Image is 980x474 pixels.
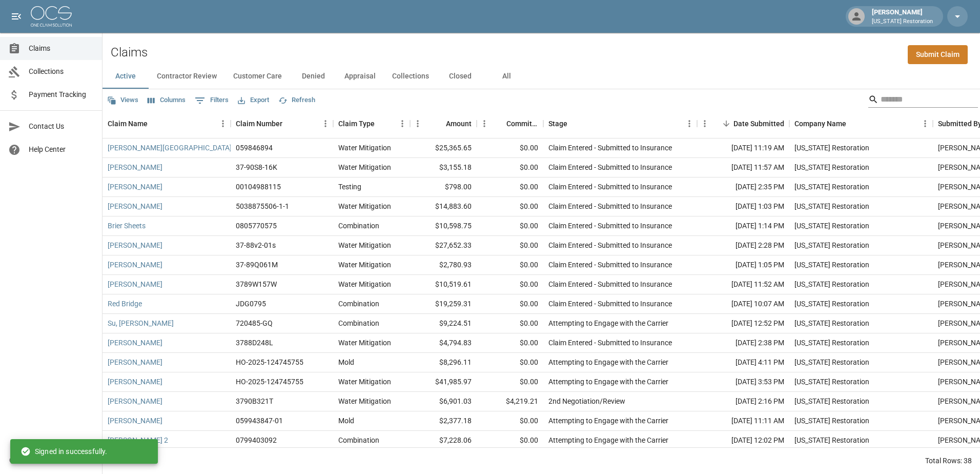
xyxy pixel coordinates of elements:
[215,116,231,131] button: Menu
[548,221,672,231] div: Claim Entered - Submitted to Insurance
[21,442,107,461] div: Signed in successfully.
[697,139,789,158] div: [DATE] 11:19 AM
[338,143,391,153] div: Water Mitigation
[548,357,668,367] div: Attempting to Engage with the Carrier
[548,240,672,250] div: Claim Entered - Submitted to Insurance
[917,116,933,131] button: Menu
[276,92,318,108] button: Refresh
[236,357,303,367] div: HO-2025-124745755
[410,158,477,177] div: $3,155.18
[318,116,333,131] button: Menu
[108,109,148,138] div: Claim Name
[108,377,162,387] a: [PERSON_NAME]
[338,162,391,172] div: Water Mitigation
[108,279,162,289] a: [PERSON_NAME]
[697,158,789,177] div: [DATE] 11:57 AM
[105,92,141,108] button: Views
[446,109,472,138] div: Amount
[149,64,225,89] button: Contractor Review
[477,197,543,216] div: $0.00
[29,66,94,77] span: Collections
[338,435,379,445] div: Combination
[236,240,276,250] div: 37-88v2-01s
[410,431,477,450] div: $7,228.06
[794,182,869,192] div: Oregon Restoration
[236,182,281,192] div: 00104988115
[410,116,425,131] button: Menu
[236,221,277,231] div: 0805770575
[410,392,477,411] div: $6,901.03
[9,455,93,465] div: © 2025 One Claim Solution
[148,116,162,131] button: Sort
[697,116,712,131] button: Menu
[794,143,869,153] div: Oregon Restoration
[794,396,869,406] div: Oregon Restoration
[108,435,168,445] a: [PERSON_NAME] 2
[236,260,278,270] div: 37-89Q061M
[437,64,483,89] button: Closed
[697,411,789,431] div: [DATE] 11:11 AM
[338,260,391,270] div: Water Mitigation
[697,392,789,411] div: [DATE] 2:16 PM
[697,177,789,197] div: [DATE] 2:35 PM
[477,255,543,275] div: $0.00
[410,216,477,236] div: $10,598.75
[477,236,543,255] div: $0.00
[236,143,273,153] div: 059846894
[477,109,543,138] div: Committed Amount
[108,416,162,426] a: [PERSON_NAME]
[548,299,672,309] div: Claim Entered - Submitted to Insurance
[192,92,231,109] button: Show filters
[108,182,162,192] a: [PERSON_NAME]
[872,17,933,26] p: [US_STATE] Restoration
[29,89,94,100] span: Payment Tracking
[103,64,149,89] button: Active
[925,456,972,466] div: Total Rows: 38
[506,109,538,138] div: Committed Amount
[548,318,668,328] div: Attempting to Engage with the Carrier
[333,109,410,138] div: Claim Type
[794,318,869,328] div: Oregon Restoration
[697,333,789,353] div: [DATE] 2:38 PM
[477,392,543,411] div: $4,219.21
[697,431,789,450] div: [DATE] 12:02 PM
[794,221,869,231] div: Oregon Restoration
[548,143,672,153] div: Claim Entered - Submitted to Insurance
[236,318,273,328] div: 720485-GQ
[548,377,668,387] div: Attempting to Engage with the Carrier
[697,255,789,275] div: [DATE] 1:05 PM
[236,201,289,211] div: 5038875506-1-1
[338,396,391,406] div: Water Mitigation
[477,139,543,158] div: $0.00
[548,338,672,348] div: Claim Entered - Submitted to Insurance
[338,201,391,211] div: Water Mitigation
[236,299,266,309] div: JDG0795
[477,216,543,236] div: $0.00
[794,435,869,445] div: Oregon Restoration
[338,377,391,387] div: Water Mitigation
[111,45,148,60] h2: Claims
[236,162,277,172] div: 37-90S8-16K
[225,64,290,89] button: Customer Care
[697,216,789,236] div: [DATE] 1:14 PM
[548,182,672,192] div: Claim Entered - Submitted to Insurance
[697,275,789,294] div: [DATE] 11:52 AM
[410,294,477,314] div: $19,259.31
[868,7,937,26] div: [PERSON_NAME]
[108,221,146,231] a: Brier Sheets
[338,109,375,138] div: Claim Type
[236,435,277,445] div: 0799403092
[231,109,333,138] div: Claim Number
[410,372,477,392] div: $41,985.97
[108,318,174,328] a: Su, [PERSON_NAME]
[338,221,379,231] div: Combination
[432,116,446,131] button: Sort
[697,353,789,372] div: [DATE] 4:11 PM
[794,357,869,367] div: Oregon Restoration
[338,318,379,328] div: Combination
[846,116,861,131] button: Sort
[338,299,379,309] div: Combination
[108,396,162,406] a: [PERSON_NAME]
[548,416,668,426] div: Attempting to Engage with the Carrier
[868,91,978,110] div: Search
